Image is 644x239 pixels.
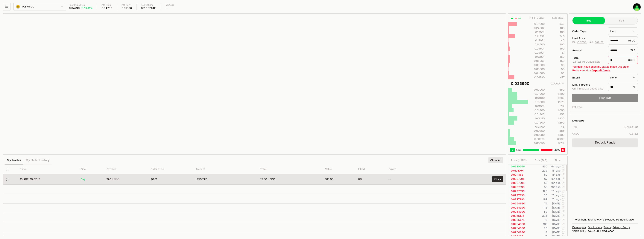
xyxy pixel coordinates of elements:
[528,125,545,129] div: 0.01100
[548,38,564,42] div: 40
[552,206,561,209] time: [DATE]
[528,96,545,100] div: 0.01810
[508,185,530,189] td: 0.0227996
[548,141,564,145] div: 5,714
[548,51,564,55] div: 37
[629,132,638,135] div: 0.6122
[166,4,174,7] div: Mkt cap
[530,234,547,238] td: 147
[595,41,604,44] button: 0.0479
[385,174,444,185] td: --
[121,4,132,7] div: 24h Low
[548,71,564,75] div: 83
[528,112,545,116] div: 0.01305
[528,92,545,96] div: 0.01900
[528,22,545,26] div: 0.27000
[530,169,547,173] td: 299
[572,76,605,79] div: Expiry
[508,230,530,234] td: 0.0254990
[572,65,638,72] div: You don't have enough USDC to place this order. Reduce total or .
[608,27,638,35] button: Limit
[508,189,530,193] td: 0.0227996
[572,125,577,129] div: TAB
[548,104,564,108] div: 712
[508,201,530,206] td: 0.0254990
[511,158,529,162] div: Price ( USDC )
[530,197,547,201] td: 182
[20,178,40,181] time: 19 авг., 10:02:17
[550,165,561,168] time: 16m ago
[552,222,561,226] time: [DATE]
[80,178,101,181] div: Buy
[572,56,605,59] div: Total
[528,16,545,20] div: Price ( USDC )
[552,202,561,205] time: [DATE]
[548,75,564,79] div: 477
[528,75,545,79] div: 0.04790
[511,16,514,19] button: Show Buy and Sell Orders
[141,7,157,10] div: $212.07 USD
[572,105,582,109] div: Est. Fee
[16,5,20,9] img: TAB.png
[572,87,605,90] div: On immediate trades only
[84,7,92,10] div: 59.66%
[548,125,564,129] div: 45
[633,3,641,11] img: Stake
[101,4,112,7] div: 24h High
[355,164,385,174] th: Filled
[572,218,638,221] div: The charting technology is provided by
[508,214,530,218] td: 0.0255136
[552,194,561,197] time: 17h ago
[550,158,561,162] div: Time
[530,226,547,230] td: 93
[514,16,517,19] button: Show Sell Orders Only
[511,148,513,152] span: B
[572,49,605,52] div: Amount
[196,178,254,181] div: 1250 TAB
[548,34,564,38] div: 540
[528,59,545,63] div: 0.06969
[530,193,547,197] td: 66
[548,47,564,50] div: 150
[69,4,92,7] div: Last Price (24h)
[104,164,148,174] th: Symbol
[528,71,545,75] div: 0.04880
[572,229,638,233] div: Version 0.1.0 + in production
[6,168,9,171] button: Select all
[151,178,157,181] span: $0.01
[552,218,561,222] time: [DATE]
[577,41,587,44] button: 0.0200
[552,173,561,176] time: 11h ago
[508,177,530,181] td: 0.0227996
[548,67,564,71] div: 50
[69,7,80,10] div: 0.04790
[588,229,599,233] span: b428a0850fad2ce3fcda438ea4d05caca7554b57
[548,100,564,104] div: 2,778
[78,164,104,174] th: Side
[528,30,545,34] div: 0.19501
[322,164,355,174] th: Value
[608,74,638,81] button: None
[530,222,547,226] td: 108
[548,108,564,112] div: 1,000
[551,185,561,189] time: 16h ago
[508,222,530,226] td: 0.0254990
[551,177,561,181] time: 16h ago
[22,5,26,8] span: TAB
[488,157,503,163] button: Close All
[528,51,545,55] div: 0.09001
[508,193,530,197] td: 0.0227996
[552,226,561,230] time: [DATE]
[572,37,605,40] div: Limit Price
[608,36,638,45] div: USDC
[572,83,605,86] div: Max. Slippage
[528,88,545,92] div: 0.02000
[4,157,23,164] button: My Trades
[548,22,564,26] div: 648
[548,30,564,34] div: 100
[624,125,638,129] div: 12758.4152
[572,17,605,24] button: Buy
[528,129,545,133] div: 0.00850
[385,164,444,174] th: Expiry
[27,5,34,8] span: USDC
